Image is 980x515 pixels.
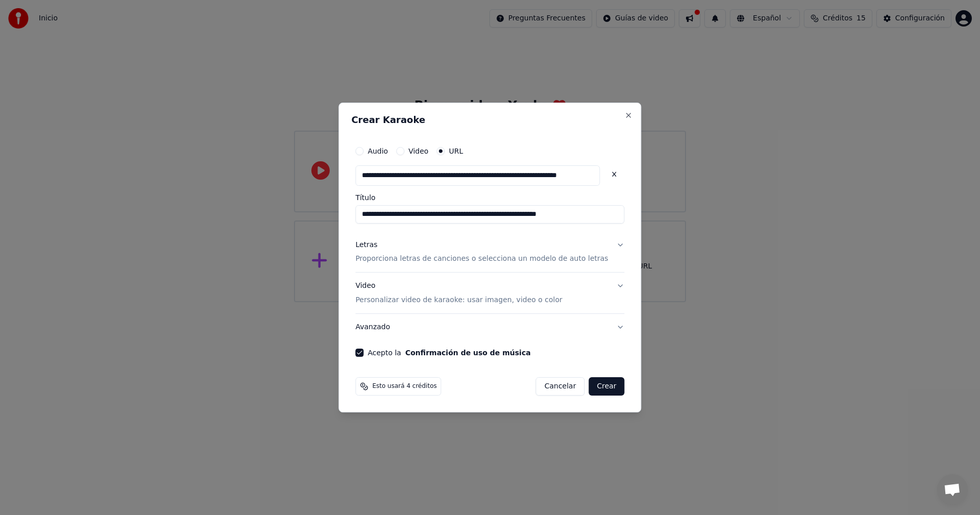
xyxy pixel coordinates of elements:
button: VideoPersonalizar video de karaoke: usar imagen, video o color [355,273,624,314]
label: URL [449,148,463,155]
label: Título [355,194,624,201]
span: Esto usará 4 créditos [372,382,436,390]
button: Acepto la [405,349,531,356]
button: Cancelar [536,377,585,396]
button: LetrasProporciona letras de canciones o selecciona un modelo de auto letras [355,232,624,273]
p: Personalizar video de karaoke: usar imagen, video o color [355,295,562,305]
label: Audio [367,148,388,155]
label: Acepto la [367,349,530,356]
p: Proporciona letras de canciones o selecciona un modelo de auto letras [355,254,608,264]
button: Avanzado [355,314,624,340]
div: Video [355,281,562,306]
h2: Crear Karaoke [351,115,628,125]
div: Letras [355,240,377,250]
label: Video [408,148,428,155]
button: Crear [589,377,624,396]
